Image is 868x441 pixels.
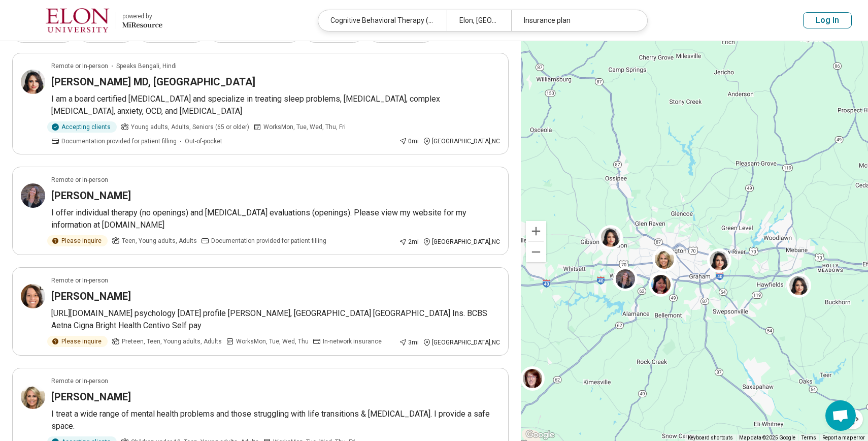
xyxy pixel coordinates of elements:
p: I am a board certified [MEDICAL_DATA] and specialize in treating sleep problems, [MEDICAL_DATA], ... [51,93,500,117]
span: Map data ©2025 Google [739,435,795,440]
span: Preteen, Teen, Young adults, Adults [122,337,222,346]
div: Cognitive Behavioral Therapy (CBT) [318,10,447,31]
div: 3 mi [399,338,419,347]
div: Accepting clients [47,121,117,133]
span: Teen, Young adults, Adults [122,236,197,245]
span: Speaks Bengali, Hindi [116,61,177,71]
h3: [PERSON_NAME] [51,390,131,404]
div: [GEOGRAPHIC_DATA] , NC [423,237,500,246]
button: Log In [803,12,852,28]
button: Zoom in [526,221,546,241]
a: Elon Universitypowered by [16,8,162,33]
div: 0 mi [399,137,419,146]
p: [URL][DOMAIN_NAME] psychology [DATE] profile [PERSON_NAME], [GEOGRAPHIC_DATA] [GEOGRAPHIC_DATA] I... [51,307,500,332]
span: Documentation provided for patient filling [61,137,177,146]
div: 2 mi [399,237,419,246]
img: Elon University [46,8,110,33]
div: Open chat [825,400,856,431]
span: Documentation provided for patient filling [211,236,326,245]
p: Remote or In-person [51,175,108,184]
span: Works Mon, Tue, Wed, Thu [236,337,309,346]
p: Remote or In-person [51,376,108,386]
h3: [PERSON_NAME] [51,289,131,303]
h3: [PERSON_NAME] MD, [GEOGRAPHIC_DATA] [51,75,255,89]
div: powered by [122,12,162,21]
span: In-network insurance [323,337,382,346]
span: Young adults, Adults, Seniors (65 or older) [131,122,249,132]
div: [GEOGRAPHIC_DATA] , NC [423,338,500,347]
h3: [PERSON_NAME] [51,188,131,203]
button: Zoom out [526,242,546,262]
p: I offer individual therapy (no openings) and [MEDICAL_DATA] evaluations (openings). Please view m... [51,207,500,231]
div: Insurance plan [511,10,640,31]
span: Out-of-pocket [185,137,222,146]
p: Remote or In-person [51,61,108,71]
div: [GEOGRAPHIC_DATA] , NC [423,137,500,146]
a: Report a map error [822,435,865,440]
a: Terms (opens in new tab) [802,435,816,440]
span: Works Mon, Tue, Wed, Thu, Fri [263,122,346,132]
p: Remote or In-person [51,276,108,285]
p: I treat a wide range of mental health problems and those struggling with life transitions & [MEDI... [51,408,500,432]
div: Please inquire [47,336,108,347]
div: Please inquire [47,235,108,246]
div: Elon, [GEOGRAPHIC_DATA] [447,10,511,31]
